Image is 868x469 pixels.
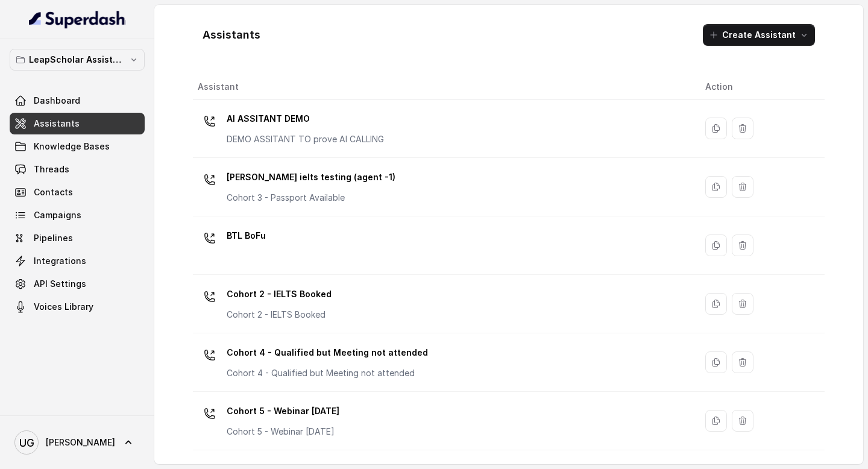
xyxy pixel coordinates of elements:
[10,204,145,226] a: Campaigns
[10,426,145,459] a: [PERSON_NAME]
[34,278,86,290] span: API Settings
[10,136,145,157] a: Knowledge Bases
[227,401,339,421] p: Cohort 5 - Webinar [DATE]
[227,192,395,204] p: Cohort 3 - Passport Available
[227,109,384,128] p: AI ASSITANT DEMO
[34,209,81,221] span: Campaigns
[227,309,332,321] p: Cohort 2 - IELTS Booked
[10,159,145,180] a: Threads
[19,436,34,449] text: UG
[34,163,69,175] span: Threads
[203,25,260,45] h1: Assistants
[227,367,428,379] p: Cohort 4 - Qualified but Meeting not attended
[193,75,696,99] th: Assistant
[10,296,145,318] a: Voices Library
[34,232,73,244] span: Pipelines
[703,24,815,46] button: Create Assistant
[34,118,80,130] span: Assistants
[46,436,115,449] span: [PERSON_NAME]
[227,226,266,245] p: BTL BoFu
[227,168,395,187] p: [PERSON_NAME] ielts testing (agent -1)
[34,140,110,153] span: Knowledge Bases
[227,133,384,145] p: DEMO ASSITANT TO prove AI CALLING
[34,186,73,198] span: Contacts
[227,285,332,304] p: Cohort 2 - IELTS Booked
[29,52,125,67] p: LeapScholar Assistant
[34,95,80,107] span: Dashboard
[10,181,145,203] a: Contacts
[227,426,339,438] p: Cohort 5 - Webinar [DATE]
[10,227,145,249] a: Pipelines
[10,250,145,272] a: Integrations
[10,273,145,295] a: API Settings
[34,255,86,267] span: Integrations
[10,90,145,112] a: Dashboard
[34,301,93,313] span: Voices Library
[227,343,428,362] p: Cohort 4 - Qualified but Meeting not attended
[10,113,145,134] a: Assistants
[10,49,145,71] button: LeapScholar Assistant
[29,10,126,29] img: light.svg
[696,75,825,99] th: Action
